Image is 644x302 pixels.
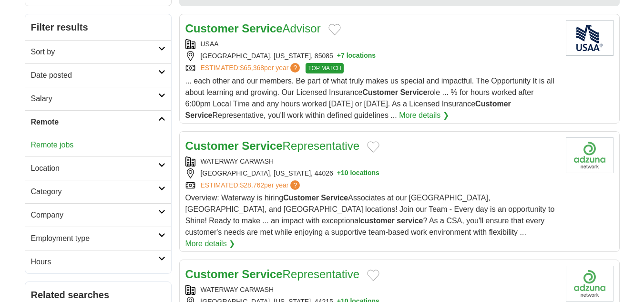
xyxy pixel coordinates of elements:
[31,209,158,221] h2: Company
[360,217,395,225] strong: customer
[185,139,360,152] a: Customer ServiceRepresentative
[185,268,360,281] a: Customer ServiceRepresentative
[337,51,341,61] span: +
[566,266,613,302] img: Company logo
[31,256,158,268] h2: Hours
[337,168,379,178] button: +10 locations
[185,22,321,35] a: Customer ServiceAdvisor
[242,22,282,35] strong: Service
[240,181,264,189] span: $28,762
[185,194,555,236] span: Overview: Waterway is hiring Associates at our [GEOGRAPHIC_DATA], [GEOGRAPHIC_DATA], and [GEOGRAP...
[242,139,282,152] strong: Service
[25,87,171,110] a: Salary
[201,40,219,48] a: USAA
[367,270,379,281] button: Add to favorite jobs
[25,203,171,227] a: Company
[185,77,554,119] span: ... each other and our members. Be part of what truly makes us special and impactful. The Opportu...
[185,156,558,167] div: WATERWAY CARWASH
[25,110,171,134] a: Remote
[566,20,613,56] img: USAA logo
[31,93,158,104] h2: Salary
[25,40,171,63] a: Sort by
[566,137,613,173] img: Company logo
[337,51,376,61] button: +7 locations
[25,250,171,273] a: Hours
[321,194,348,202] strong: Service
[399,110,449,121] a: More details ❯
[397,217,423,225] strong: service
[25,156,171,180] a: Location
[400,88,427,96] strong: Service
[367,141,379,153] button: Add to favorite jobs
[31,288,165,302] h2: Related searches
[31,163,158,174] h2: Location
[362,88,398,96] strong: Customer
[31,233,158,244] h2: Employment type
[185,51,558,61] div: [GEOGRAPHIC_DATA], [US_STATE], 85085
[283,194,319,202] strong: Customer
[185,238,235,250] a: More details ❯
[185,168,558,178] div: [GEOGRAPHIC_DATA], [US_STATE], 44026
[185,111,213,119] strong: Service
[201,63,302,73] a: ESTIMATED:$65,368per year?
[240,64,264,72] span: $65,368
[31,141,74,149] a: Remote jobs
[290,180,300,190] span: ?
[306,63,343,73] span: TOP MATCH
[25,14,171,40] h2: Filter results
[201,180,302,190] a: ESTIMATED:$28,762per year?
[31,46,158,58] h2: Sort by
[328,24,341,35] button: Add to favorite jobs
[185,139,239,152] strong: Customer
[31,186,158,198] h2: Category
[185,268,239,281] strong: Customer
[475,100,511,108] strong: Customer
[25,227,171,250] a: Employment type
[242,268,282,281] strong: Service
[25,180,171,203] a: Category
[31,116,158,128] h2: Remote
[290,63,300,73] span: ?
[31,70,158,81] h2: Date posted
[25,63,171,87] a: Date posted
[185,285,558,295] div: WATERWAY CARWASH
[185,22,239,35] strong: Customer
[337,168,341,178] span: +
